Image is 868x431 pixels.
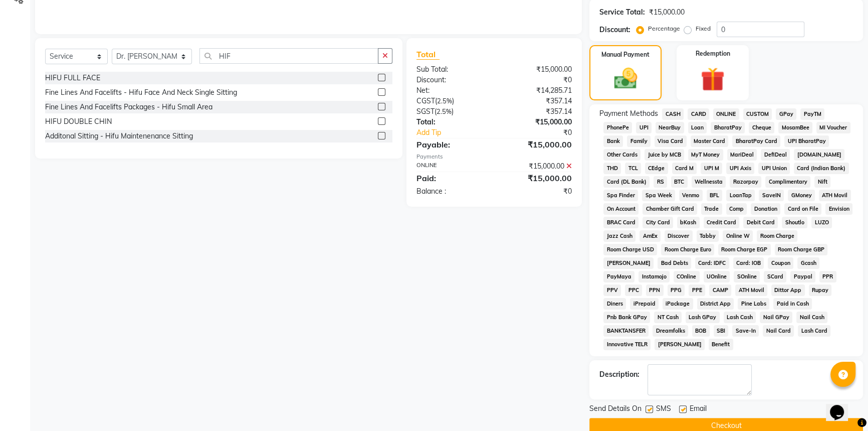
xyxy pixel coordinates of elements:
span: Razorpay [730,176,761,188]
div: ₹15,000.00 [494,161,579,172]
span: Donation [751,203,780,215]
span: THD [603,163,621,174]
span: Nail Card [763,325,794,337]
label: Percentage [648,24,680,33]
span: Jazz Cash [603,230,635,242]
div: ₹14,285.71 [494,85,579,96]
span: [PERSON_NAME] [603,257,654,269]
div: ₹15,000.00 [494,172,579,184]
div: Fine Lines And Facelifts - Hifu Face And Neck Single Sitting [45,87,237,98]
span: Email [690,403,707,416]
div: ₹0 [494,75,579,85]
span: Room Charge EGP [718,244,771,255]
span: CGST [416,96,435,105]
label: Fixed [696,24,711,33]
span: LoanTap [726,190,755,201]
span: UPI Union [758,163,790,174]
span: Debit Card [743,217,778,228]
span: Credit Card [704,217,740,228]
span: BANKTANSFER [603,325,648,337]
span: CEdge [645,163,668,174]
div: ( ) [409,96,494,106]
span: TCL [625,163,641,174]
div: HIFU DOUBLE CHIN [45,116,112,127]
span: CAMP [709,284,731,296]
span: Nail Cash [796,312,827,323]
span: Venmo [679,190,703,201]
span: BOB [692,325,710,337]
span: PPV [603,284,621,296]
span: SCard [764,271,786,282]
div: Fine Lines And Facelifts Packages - Hifu Small Area [45,102,212,112]
div: Paid: [409,172,494,184]
span: PayMaya [603,271,634,282]
span: Juice by MCB [644,149,684,161]
span: Family [627,135,650,147]
span: MI Voucher [816,122,850,133]
span: ATH Movil [819,190,851,201]
span: BharatPay Card [732,135,780,147]
span: UPI Axis [726,163,754,174]
span: RS [654,176,667,188]
span: iPackage [663,298,693,310]
span: Discover [665,230,693,242]
span: Complimentary [765,176,810,188]
span: Rupay [809,284,832,296]
span: Master Card [691,135,729,147]
div: Discount: [409,75,494,85]
span: Instamojo [638,271,670,282]
div: Service Total: [599,7,645,18]
span: Room Charge USD [603,244,657,255]
span: Envision [825,203,852,215]
div: ₹15,000.00 [494,138,579,151]
span: GMoney [788,190,815,201]
iframe: chat widget [826,391,858,421]
span: Pine Labs [738,298,769,310]
span: Chamber Gift Card [642,203,697,215]
span: MariDeal [727,149,757,161]
span: Card M [672,163,697,174]
div: HIFU FULL FACE [45,73,100,83]
span: Card (DL Bank) [603,176,649,188]
span: Send Details On [589,403,641,416]
span: ONLINE [713,108,739,120]
span: iPrepaid [630,298,659,310]
span: AmEx [639,230,661,242]
span: Card: IDFC [695,257,729,269]
span: bKash [677,217,700,228]
span: MosamBee [778,122,812,133]
div: Sub Total: [409,64,494,75]
span: [PERSON_NAME] [655,339,705,350]
span: Lash Cash [724,312,756,323]
span: Cheque [749,122,774,133]
span: MyT Money [688,149,723,161]
span: UPI M [701,163,722,174]
span: SMS [656,403,671,416]
span: City Card [642,217,673,228]
span: Visa Card [655,135,687,147]
span: PayTM [800,108,824,120]
span: Save-In [732,325,759,337]
img: _gift.svg [693,64,732,94]
div: Description: [599,369,639,380]
span: PPE [689,284,705,296]
span: Spa Finder [603,190,638,201]
span: Lash GPay [686,312,720,323]
span: Total [416,49,440,60]
div: Payable: [409,138,494,151]
span: DefiDeal [761,149,790,161]
span: Lash Card [798,325,830,337]
span: SBI [714,325,729,337]
span: Card (Indian Bank) [794,163,849,174]
span: SaveIN [759,190,784,201]
span: PPC [625,284,642,296]
span: Bank [603,135,623,147]
span: SGST [416,107,435,116]
span: Room Charge Euro [661,244,714,255]
span: CASH [662,108,684,120]
span: PPN [646,284,664,296]
span: BFL [707,190,723,201]
span: District App [697,298,734,310]
span: Gcash [797,257,819,269]
span: UOnline [704,271,730,282]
